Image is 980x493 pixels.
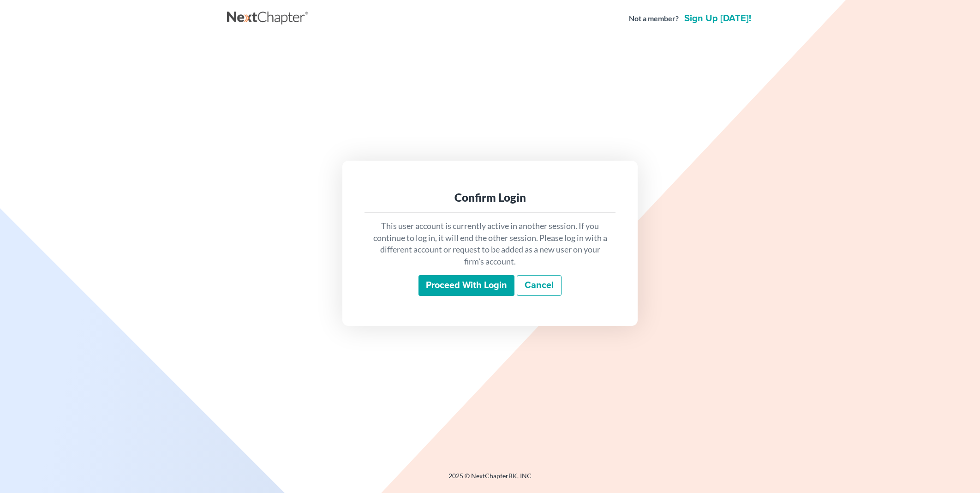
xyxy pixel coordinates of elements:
strong: Not a member? [629,13,679,24]
input: Proceed with login [418,275,514,296]
div: Confirm Login [372,190,608,205]
a: Sign up [DATE]! [682,14,753,23]
div: 2025 © NextChapterBK, INC [227,471,753,488]
p: This user account is currently active in another session. If you continue to log in, it will end ... [372,220,608,268]
a: Cancel [517,275,562,296]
